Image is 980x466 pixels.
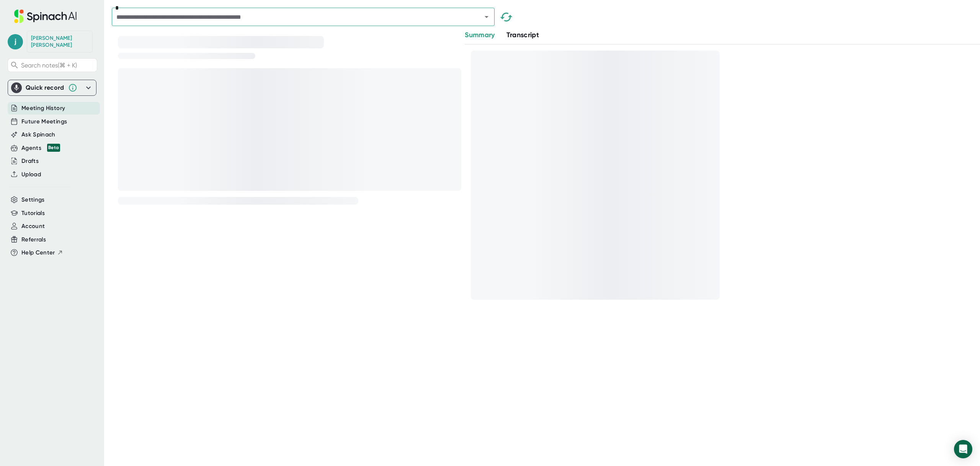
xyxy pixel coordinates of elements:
[21,222,45,231] button: Account
[47,144,60,152] div: Beta
[954,440,972,458] div: Open Intercom Messenger
[506,31,539,39] span: Transcript
[11,80,93,95] div: Quick record
[21,117,67,126] button: Future Meetings
[8,34,23,49] span: j
[481,11,492,22] button: Open
[21,62,77,69] span: Search notes (⌘ + K)
[465,30,495,40] button: Summary
[21,170,41,179] button: Upload
[21,130,56,139] button: Ask Spinach
[21,248,55,257] span: Help Center
[21,195,45,204] button: Settings
[506,30,539,40] button: Transcript
[21,104,65,113] button: Meeting History
[21,144,60,153] div: Agents
[21,235,46,244] button: Referrals
[465,31,495,39] span: Summary
[21,144,60,153] button: Agents Beta
[31,35,88,48] div: Jospeh Klimczak
[21,248,63,257] button: Help Center
[21,209,45,218] button: Tutorials
[21,157,39,166] button: Drafts
[26,84,64,92] div: Quick record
